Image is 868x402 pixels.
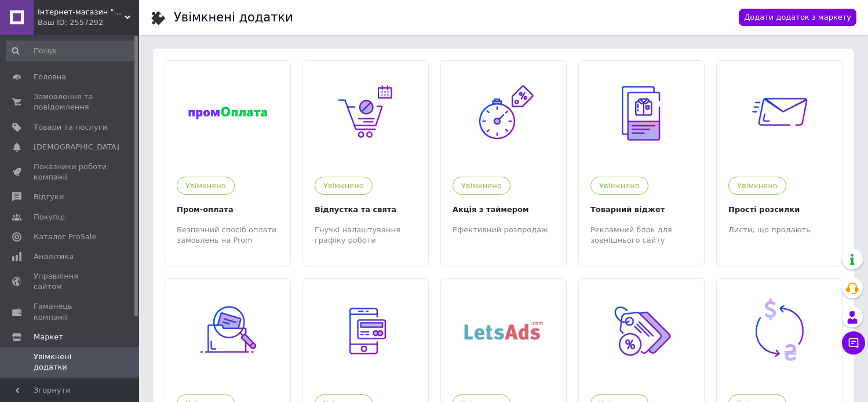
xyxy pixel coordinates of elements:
button: Чат з покупцем [842,331,865,355]
div: Безпечний спосіб оплати замовлень на Prom [177,225,279,246]
img: 33 [744,78,815,149]
div: Відпустка та свята [315,203,417,216]
a: 33УвімкненоПрості розсилкиЛисти, що продають [717,61,842,254]
span: Показники роботи компанії [34,162,107,182]
div: Ефективний розпродаж [453,225,555,235]
img: 57 [330,295,402,367]
span: Аналітика [34,251,74,262]
span: Інтернет-магазин "Он лайн" [38,7,125,17]
img: 13 [330,78,402,149]
a: 32УвімкненоТоварний віджетРекламний блок для зовнішнього сайту [579,61,704,254]
span: [DEMOGRAPHIC_DATA] [34,142,119,152]
span: Каталог ProSale [34,232,96,242]
span: Маркет [34,332,63,342]
img: 12 [468,78,539,149]
div: Гнучкі налаштування графіку роботи [315,225,417,246]
div: Увімкнено [728,177,786,195]
span: Гаманець компанії [34,301,107,322]
div: Товарний віджет [590,203,692,216]
div: Увімкнено [590,177,648,195]
a: Додати додаток з маркету [739,9,856,27]
div: Увімкнені додатки [174,12,293,24]
a: 13УвімкненоВідпустка та святаГнучкі налаштування графіку роботи [303,61,428,254]
div: Листи, що продають [728,225,830,235]
div: Увімкнено [177,177,235,195]
div: Прості розсилки [728,203,830,216]
img: 158 [464,321,543,340]
div: Пром-оплата [177,203,279,216]
img: 39 [192,295,264,367]
img: 95 [744,295,815,367]
span: Покупці [34,212,65,222]
div: Рекламний блок для зовнішнього сайту [590,225,692,246]
img: 184 [188,107,267,119]
img: 32 [606,78,677,149]
div: Увімкнено [453,177,510,195]
a: 12УвімкненоАкція з таймеромЕфективний розпродаж [441,61,566,254]
a: 184УвімкненоПром-оплатаБезпечний спосіб оплати замовлень на Prom [165,61,290,254]
span: Увімкнені додатки [34,352,107,372]
span: Управління сайтом [34,271,107,292]
div: Ваш ID: 2557292 [38,17,139,28]
input: Пошук [6,41,137,61]
span: Товари та послуги [34,122,107,133]
div: Увімкнено [315,177,373,195]
span: Відгуки [34,192,64,202]
span: Головна [34,72,66,82]
img: 92 [606,295,677,367]
span: Замовлення та повідомлення [34,92,107,112]
div: Акція з таймером [453,203,555,216]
